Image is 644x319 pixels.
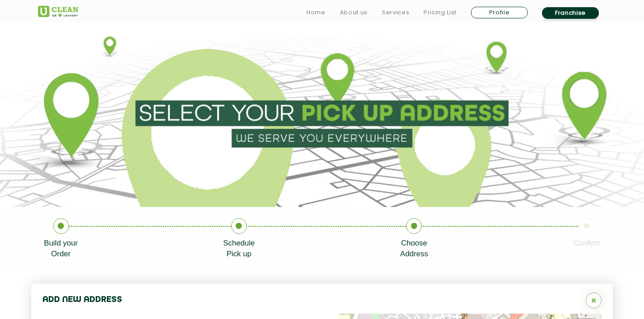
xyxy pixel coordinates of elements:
a: Profile [471,7,528,18]
a: About us [340,7,368,18]
p: Schedule Pick up [223,238,255,259]
p: Build your Order [44,238,78,259]
a: Home [306,7,326,18]
a: Services [382,7,409,18]
a: Franchise [542,7,599,19]
a: Pricing List [424,7,457,18]
h4: Add New Address [42,295,602,305]
p: Confirm [573,238,600,249]
p: Choose Address [400,238,428,259]
img: UClean Laundry and Dry Cleaning [38,6,78,17]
